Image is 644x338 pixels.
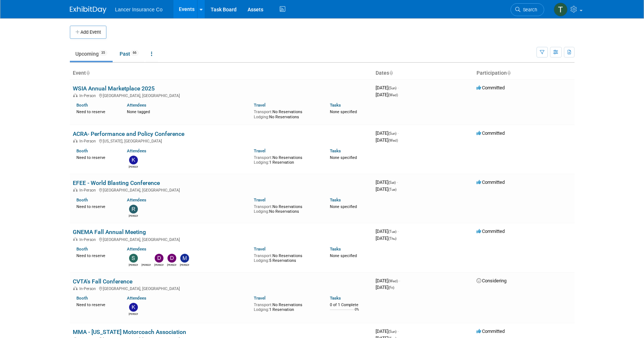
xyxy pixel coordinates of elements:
span: (Wed) [388,138,398,142]
span: Committed [477,85,505,90]
a: Tasks [330,103,341,108]
span: None specified [330,253,357,258]
a: GNEMA Fall Annual Meeting [73,229,146,235]
img: Terrence Forrest [554,3,568,16]
a: Tasks [330,148,341,153]
a: Sort by Event Name [86,70,90,76]
span: (Sat) [388,181,396,185]
div: Danielle Smith [142,263,151,267]
span: None specified [330,204,357,209]
a: Attendees [127,148,146,153]
div: Need to reserve [76,203,116,209]
img: In-Person Event [73,93,78,97]
img: Kevin Rose [129,303,138,312]
span: - [397,179,398,185]
span: Lodging: [254,209,269,214]
th: Participation [474,67,575,79]
a: Attendees [127,296,146,301]
div: [GEOGRAPHIC_DATA], [GEOGRAPHIC_DATA] [73,236,370,242]
span: In-Person [79,286,98,291]
a: Booth [76,246,88,252]
div: Dennis Kelly [154,263,163,267]
span: In-Person [79,188,98,193]
a: MMA - [US_STATE] Motorcoach Association [73,328,186,335]
span: Committed [477,130,505,136]
span: - [398,85,399,90]
a: Search [511,3,544,16]
img: Dennis Kelly [155,254,163,263]
div: [GEOGRAPHIC_DATA], [GEOGRAPHIC_DATA] [73,187,370,193]
span: Transport: [254,109,272,114]
span: - [399,278,400,283]
a: Sort by Start Date [389,70,393,76]
span: Transport: [254,302,272,307]
span: (Wed) [388,93,398,97]
div: 0 of 1 Complete [330,302,370,308]
a: Travel [254,197,265,203]
a: Booth [76,296,88,301]
div: Ralph Burnham [129,213,138,218]
span: Transport: [254,204,272,209]
a: CVTA's Fall Conference [73,278,132,285]
span: In-Person [79,139,98,144]
span: Lancer Insurance Co [115,7,163,12]
img: kathy egan [129,156,138,164]
span: In-Person [79,237,98,242]
div: Need to reserve [76,301,116,308]
a: Past66 [114,47,144,61]
img: Dana Turilli [167,254,176,263]
span: (Sun) [388,86,396,90]
span: [DATE] [376,229,399,234]
div: Dana Turilli [167,263,176,267]
a: Attendees [127,197,146,203]
div: Steven O'Shea [129,263,138,267]
div: kathy egan [129,164,138,169]
span: [DATE] [376,235,396,241]
a: Tasks [330,246,341,252]
th: Event [70,67,373,79]
a: Tasks [330,296,341,301]
span: None specified [330,109,357,114]
span: [DATE] [376,179,398,185]
span: (Sun) [388,330,396,334]
span: Transport: [254,155,272,160]
button: Add Event [70,26,106,39]
span: Lodging: [254,307,269,312]
a: Sort by Participation Type [507,70,511,76]
a: Booth [76,197,88,203]
a: Upcoming35 [70,47,113,61]
div: No Reservations 1 Reservation [254,154,319,165]
span: Search [520,7,537,12]
div: No Reservations No Reservations [254,108,319,119]
span: [DATE] [376,278,400,283]
span: [DATE] [376,186,396,192]
div: No Reservations 5 Reservations [254,252,319,263]
a: Tasks [330,197,341,203]
td: 0% [355,308,359,317]
span: Committed [477,179,505,185]
img: Danielle Smith [142,254,151,263]
img: Ralph Burnham [129,205,138,213]
span: [DATE] [376,92,398,97]
div: Need to reserve [76,154,116,160]
a: Travel [254,246,265,252]
div: Need to reserve [76,108,116,115]
span: 66 [131,50,139,56]
span: [DATE] [376,85,399,90]
a: EFEE - World Blasting Conference [73,179,160,186]
a: Travel [254,296,265,301]
a: Attendees [127,103,146,108]
span: Considering [477,278,506,283]
span: None specified [330,155,357,160]
div: Need to reserve [76,252,116,259]
span: Transport: [254,253,272,258]
span: (Thu) [388,237,396,241]
div: Michael Arcario [180,263,189,267]
div: None tagged [127,108,248,115]
a: Travel [254,103,265,108]
img: In-Person Event [73,139,78,142]
div: [GEOGRAPHIC_DATA], [GEOGRAPHIC_DATA] [73,92,370,98]
div: Kevin Rose [129,312,138,316]
span: - [398,130,399,136]
img: Michael Arcario [180,254,189,263]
